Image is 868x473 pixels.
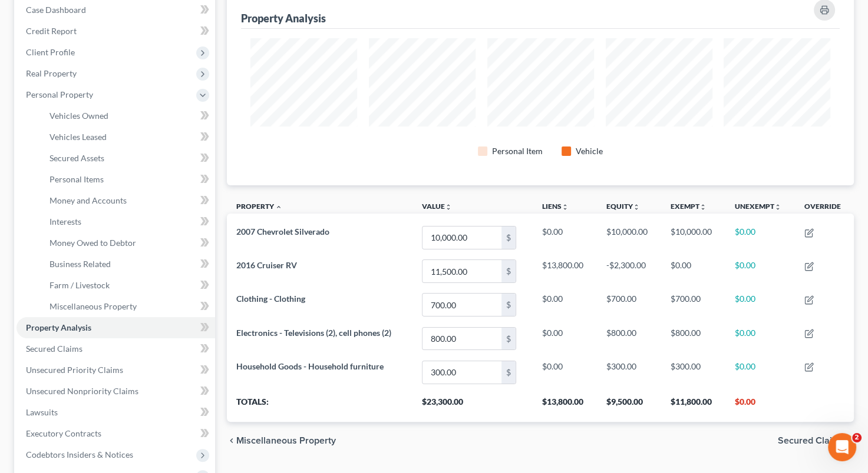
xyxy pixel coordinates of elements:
[40,190,215,211] a: Money and Accounts
[533,288,597,322] td: $0.00
[671,202,707,211] a: Exemptunfold_more
[26,26,77,36] span: Credit Report
[241,11,326,25] div: Property Analysis
[725,355,794,389] td: $0.00
[725,221,794,254] td: $0.00
[227,436,336,445] button: chevron_left Miscellaneous Property
[828,433,856,461] iframe: Intercom live chat
[275,204,282,211] i: expand_less
[633,204,640,211] i: unfold_more
[40,211,215,232] a: Interests
[597,288,661,322] td: $700.00
[40,254,215,275] a: Business Related
[725,255,794,288] td: $0.00
[423,328,501,350] input: 0.00
[501,226,516,249] div: $
[49,153,104,163] span: Secured Assets
[533,221,597,254] td: $0.00
[661,322,725,355] td: $800.00
[236,328,391,338] span: Electronics - Televisions (2), cell phones (2)
[49,259,111,269] span: Business Related
[501,260,516,282] div: $
[501,361,516,384] div: $
[49,195,127,205] span: Money and Accounts
[26,428,101,438] span: Executory Contracts
[40,169,215,190] a: Personal Items
[16,359,215,381] a: Unsecured Priority Claims
[597,389,661,422] th: $9,500.00
[40,126,215,148] a: Vehicles Leased
[423,260,501,282] input: 0.00
[40,232,215,254] a: Money Owed to Debtor
[576,145,603,157] div: Vehicle
[423,226,501,249] input: 0.00
[236,361,384,371] span: Household Goods - Household furniture
[533,255,597,288] td: $13,800.00
[16,381,215,402] a: Unsecured Nonpriority Claims
[795,195,854,221] th: Override
[26,322,91,332] span: Property Analysis
[49,216,81,226] span: Interests
[597,255,661,288] td: -$2,300.00
[412,389,533,422] th: $23,300.00
[725,389,794,422] th: $0.00
[501,328,516,350] div: $
[661,221,725,254] td: $10,000.00
[16,402,215,423] a: Lawsuits
[699,204,707,211] i: unfold_more
[26,365,123,375] span: Unsecured Priority Claims
[774,204,781,211] i: unfold_more
[734,202,781,211] a: Unexemptunfold_more
[236,226,329,236] span: 2007 Chevrolet Silverado
[227,436,236,445] i: chevron_left
[49,174,104,184] span: Personal Items
[661,389,725,422] th: $11,800.00
[40,275,215,296] a: Farm / Livestock
[40,105,215,126] a: Vehicles Owned
[661,288,725,322] td: $700.00
[26,407,58,417] span: Lawsuits
[725,288,794,322] td: $0.00
[16,338,215,359] a: Secured Claims
[26,386,138,396] span: Unsecured Nonpriority Claims
[49,132,107,142] span: Vehicles Leased
[26,449,133,459] span: Codebtors Insiders & Notices
[597,322,661,355] td: $800.00
[501,294,516,316] div: $
[227,389,412,422] th: Totals:
[661,355,725,389] td: $300.00
[236,294,305,304] span: Clothing - Clothing
[422,202,452,211] a: Valueunfold_more
[49,301,137,311] span: Miscellaneous Property
[562,204,569,211] i: unfold_more
[661,255,725,288] td: $0.00
[445,204,452,211] i: unfold_more
[40,296,215,317] a: Miscellaneous Property
[533,355,597,389] td: $0.00
[778,436,854,445] button: Secured Claims chevron_right
[26,344,82,354] span: Secured Claims
[26,5,86,15] span: Case Dashboard
[423,361,501,384] input: 0.00
[49,238,136,248] span: Money Owed to Debtor
[542,202,569,211] a: Liensunfold_more
[236,260,297,270] span: 2016 Cruiser RV
[49,111,108,121] span: Vehicles Owned
[16,423,215,444] a: Executory Contracts
[852,433,862,442] span: 2
[778,436,844,445] span: Secured Claims
[26,47,75,57] span: Client Profile
[26,68,77,78] span: Real Property
[597,355,661,389] td: $300.00
[40,148,215,169] a: Secured Assets
[606,202,640,211] a: Equityunfold_more
[49,280,110,290] span: Farm / Livestock
[533,322,597,355] td: $0.00
[423,294,501,316] input: 0.00
[236,436,336,445] span: Miscellaneous Property
[492,145,543,157] div: Personal Item
[236,202,282,211] a: Property expand_less
[597,221,661,254] td: $10,000.00
[26,89,93,99] span: Personal Property
[16,21,215,42] a: Credit Report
